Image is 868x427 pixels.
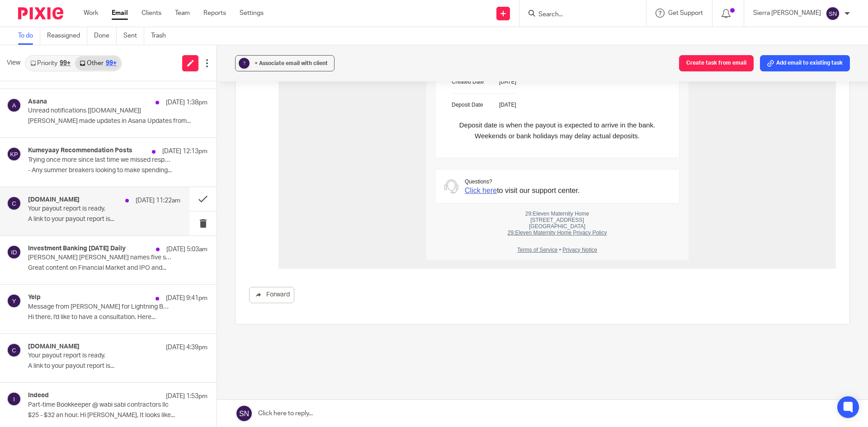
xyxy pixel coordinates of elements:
p: [DATE] 5:03am [166,245,208,254]
a: Download Report [177,181,268,200]
img: svg%3E [7,147,21,161]
div: This link expires [DATE]. You may request a new link from your within GoFundMe Pro. [173,211,384,232]
td: Deposit Date [173,343,205,358]
h4: [DOMAIN_NAME] [28,343,80,351]
input: Search [538,11,619,19]
h4: Investment Banking [DATE] Daily [28,245,126,253]
div: Your payout report is ready. [157,100,401,110]
img: svg%3E [7,343,21,357]
a: Settings [240,9,264,18]
div: Payout Amount [173,143,384,154]
img: Pixie [18,7,63,19]
a: Forward [249,287,294,303]
h4: Indeed [28,392,49,399]
span: A link to your payout report is included. [228,7,329,14]
p: [DATE] 1:53pm [166,392,208,401]
img: logo [157,29,191,55]
a: payout history [235,212,383,230]
p: [DATE] 12:13pm [162,147,208,156]
a: Work [84,9,98,18]
p: [DATE] 1:38pm [166,98,208,107]
a: Other99+ [75,56,121,70]
p: Sierra [PERSON_NAME] [753,9,821,18]
p: Unread notifications [[DOMAIN_NAME]] [28,107,172,115]
span: Get Support [668,10,703,16]
button: ? + Associate email with client [235,55,335,71]
a: Sent [123,27,144,45]
p: Message from [PERSON_NAME] for Lightning Bookkeeping [28,303,172,311]
a: Team [175,9,190,18]
h4: [DOMAIN_NAME] [28,196,80,204]
p: [DATE] 4:39pm [166,343,208,352]
a: Done [94,27,117,45]
span: View [7,58,20,68]
img: svg%3E [7,294,21,308]
div: 29:Eleven Maternity Home [157,82,401,93]
td: Created Date [173,319,205,343]
img: svg%3E [7,98,21,113]
h4: Yelp [28,294,41,301]
p: Your payout report is ready. [28,352,172,360]
a: To do [18,27,40,45]
p: A link to your payout report is... [28,362,208,370]
p: Hi there, I'd like to have a consultation. Here... [28,314,208,321]
a: Reassigned [47,27,87,45]
p: [DATE] 9:41pm [166,294,208,303]
button: Add email to existing task [760,55,850,71]
p: [PERSON_NAME] made updates in Asana Updates from... [28,117,208,125]
p: Great content on Financial Market and IPO and... [28,264,208,272]
a: Clients [142,9,161,18]
p: [PERSON_NAME] [PERSON_NAME] names five stocks with more upside following their latest earnings [28,254,172,262]
p: $25 - $32 an hour. Hi [PERSON_NAME], It looks like... [28,412,208,419]
div: 99+ [106,60,117,66]
p: Trying once more since last time we missed responses due... [28,156,172,164]
a: Trash [151,27,173,45]
p: Your payout report is ready. [28,205,150,213]
div: Deposit date is when the payout is expected to arrive in the bank. Weekends or bank holidays may ... [173,369,384,390]
span: $24.73 [173,159,384,170]
td: [DATE] [205,319,237,343]
img: svg%3E [7,392,21,406]
img: svg%3E [7,245,21,259]
div: ? [239,58,250,69]
td: [DATE] [205,343,237,358]
button: Create task from email [679,55,754,71]
img: svg%3E [7,196,21,211]
div: 99+ [60,60,71,66]
div: Payout Details [173,277,384,287]
p: A link to your payout report is... [28,216,180,223]
a: Priority99+ [26,56,75,70]
td: 875744 [205,304,237,319]
a: Reports [203,9,226,18]
img: svg%3E [826,6,840,21]
p: [DATE] 11:22am [136,196,180,205]
td: Payout ID [173,304,205,319]
span: + Associate email with client [255,61,328,66]
h4: Asana [28,98,47,106]
h4: Kumeyaay Recommendation Posts [28,147,132,155]
p: Part-time Bookkeeper @ wabi sabi contractors llc [28,401,172,409]
p: - Any summer breakers looking to make spending... [28,167,208,174]
a: Email [112,9,128,18]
